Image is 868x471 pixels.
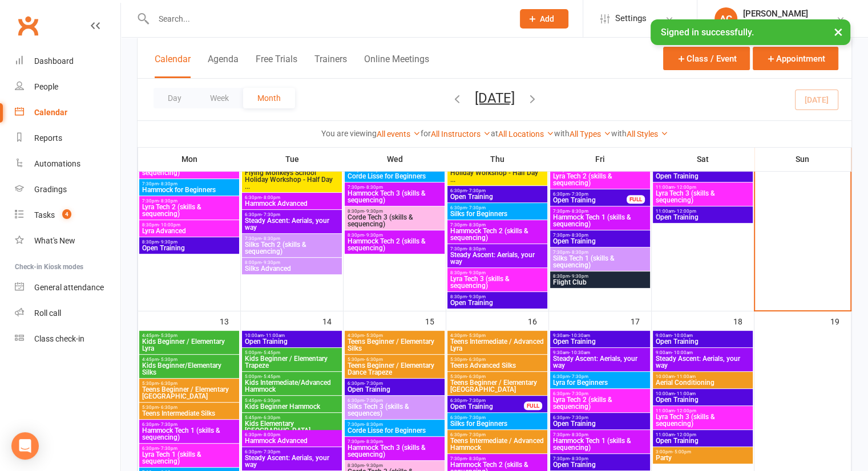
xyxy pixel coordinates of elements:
[208,54,239,78] button: Agenda
[347,209,442,214] span: 8:30pm
[220,311,240,330] div: 13
[421,129,431,138] strong: for
[261,398,280,403] span: - 6:30pm
[34,210,55,220] div: Tasks
[159,239,177,245] span: - 9:30pm
[450,163,545,183] span: Flying Monkeys School Holiday Workshop - Half Day ...
[261,415,280,420] span: - 6:30pm
[150,11,505,27] input: Search...
[196,88,243,108] button: Week
[138,147,241,171] th: Mon
[733,311,754,330] div: 18
[450,275,545,289] span: Lyra Tech 3 (skills & sequencing)
[467,456,486,461] span: - 8:30pm
[570,374,588,379] span: - 7:30pm
[264,333,285,338] span: - 11:00am
[475,90,515,105] button: [DATE]
[347,398,442,403] span: 6:30pm
[244,437,340,444] span: Hammock Advanced
[261,374,280,379] span: - 5:45pm
[467,188,486,193] span: - 7:30pm
[347,357,442,362] span: 5:30pm
[142,357,237,362] span: 4:45pm
[552,379,648,386] span: Lyra for Beginners
[450,193,545,200] span: Open Training
[244,355,340,369] span: Kids Beginner / Elementary Trapeze
[450,294,545,299] span: 8:30pm
[261,260,280,265] span: - 9:30pm
[672,333,693,338] span: - 10:00am
[244,379,340,393] span: Kids Intermediate/Advanced Hammock
[347,427,442,434] span: Corde Lisse for Beginners
[244,236,340,241] span: 7:30pm
[142,222,237,228] span: 8:30pm
[347,381,442,386] span: 6:30pm
[241,147,344,171] th: Tue
[159,222,180,228] span: - 10:00pm
[244,265,340,272] span: Silks Advanced
[753,47,838,70] button: Appointment
[34,308,61,318] div: Roll call
[450,222,545,228] span: 7:30pm
[611,129,627,138] strong: with
[655,338,750,345] span: Open Training
[244,338,340,345] span: Open Training
[450,357,545,362] span: 5:30pm
[34,185,67,194] div: Gradings
[321,129,377,138] strong: You are viewing
[142,422,237,427] span: 6:30pm
[467,246,486,251] span: - 8:30pm
[15,100,120,125] a: Calendar
[552,197,627,204] span: Open Training
[347,403,442,417] span: Silks Tech 3 (skills & sequences)
[159,381,177,386] span: - 6:30pm
[15,125,120,151] a: Reports
[450,415,545,420] span: 6:30pm
[244,420,340,434] span: Kids Elementary [GEOGRAPHIC_DATA]
[347,439,442,444] span: 7:30pm
[552,214,648,228] span: Hammock Tech 1 (skills & sequencing)
[347,173,442,180] span: Corde Lisse for Beginners
[142,451,237,465] span: Lyra Tech 1 (skills & sequencing)
[11,432,39,460] div: Open Intercom Messenger
[615,6,647,31] span: Settings
[364,209,383,214] span: - 9:30pm
[570,456,588,461] span: - 8:30pm
[261,236,280,241] span: - 8:30pm
[675,374,696,379] span: - 11:00am
[142,333,237,338] span: 4:45pm
[552,173,648,186] span: Lyra Tech 2 (skills & sequencing)
[467,374,486,379] span: - 6:30pm
[244,241,340,255] span: Silks Tech 2 (skills & sequencing)
[347,422,442,427] span: 7:30pm
[364,185,383,190] span: - 8:30pm
[431,129,491,139] a: All Instructors
[347,362,442,376] span: Teens Beginner / Elementary Dance Trapeze
[450,188,545,193] span: 6:30pm
[159,198,177,204] span: - 8:30pm
[347,238,442,251] span: Hammock Tech 2 (skills & sequencing)
[244,212,340,217] span: 6:30pm
[672,449,691,454] span: - 5:00pm
[34,82,58,91] div: People
[446,147,549,171] th: Thu
[627,129,668,139] a: All Styles
[62,209,71,219] span: 4
[661,27,754,38] span: Signed in successfully.
[655,396,750,403] span: Open Training
[364,54,429,78] button: Online Meetings
[663,47,750,70] button: Class / Event
[754,147,851,171] th: Sun
[552,350,648,355] span: 9:30am
[552,192,627,197] span: 6:30pm
[467,294,486,299] span: - 9:30pm
[15,202,120,228] a: Tasks 4
[655,391,750,396] span: 10:00am
[159,446,177,451] span: - 7:30pm
[261,449,280,454] span: - 7:30pm
[142,198,237,204] span: 7:30pm
[244,415,340,420] span: 5:45pm
[142,181,237,186] span: 7:30pm
[570,233,588,238] span: - 8:30pm
[142,338,237,352] span: Kids Beginner / Elementary Lyra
